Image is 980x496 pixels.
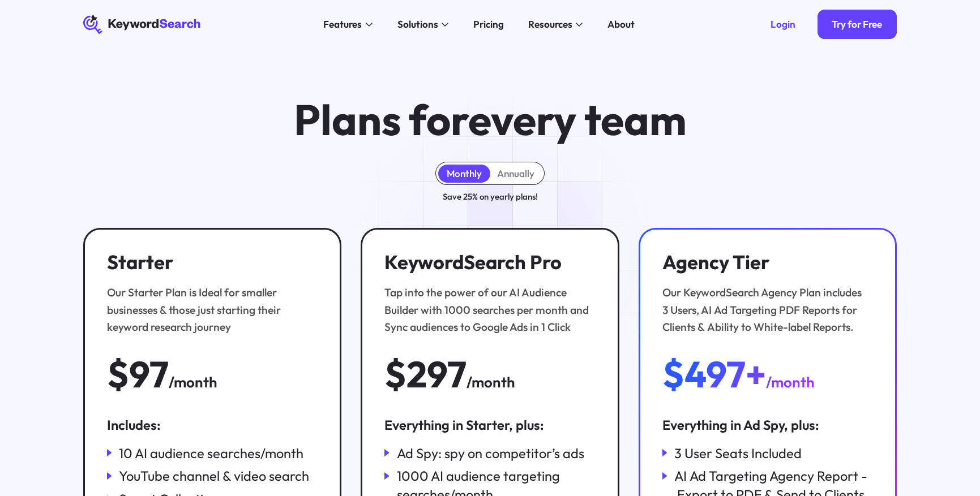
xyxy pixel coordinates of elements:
[601,15,643,34] a: About
[662,416,874,434] div: Everything in Ad Spy, plus:
[169,371,217,394] div: /month
[294,97,687,143] h1: Plans for
[397,17,438,32] div: Solutions
[766,371,815,394] div: /month
[528,17,572,32] div: Resources
[384,416,596,434] div: Everything in Starter, plus:
[443,190,538,204] div: Save 25% on yearly plans!
[384,251,589,274] h3: KeywordSearch Pro
[756,10,810,39] a: Login
[107,284,311,335] div: Our Starter Plan is Ideal for smaller businesses & those just starting their keyword research jou...
[497,167,534,180] div: Annually
[107,355,169,393] div: $97
[384,284,589,335] div: Tap into the power of our AI Audience Builder with 1000 searches per month and Sync audiences to ...
[662,251,867,274] h3: Agency Tier
[662,284,867,335] div: Our KeywordSearch Agency Plan includes 3 Users, AI Ad Targeting PDF Reports for Clients & Ability...
[119,444,303,462] div: 10 AI audience searches/month
[771,18,795,31] div: Login
[323,17,362,32] div: Features
[818,10,897,39] a: Try for Free
[662,355,766,393] div: $497+
[607,17,635,32] div: About
[467,371,515,394] div: /month
[674,444,802,462] div: 3 User Seats Included
[107,416,318,434] div: Includes:
[447,167,482,180] div: Monthly
[832,18,882,31] div: Try for Free
[119,467,309,485] div: YouTube channel & video search
[466,15,511,34] a: Pricing
[107,251,311,274] h3: Starter
[397,444,584,462] div: Ad Spy: spy on competitor’s ads
[384,355,467,393] div: $297
[473,17,504,32] div: Pricing
[468,93,687,146] span: every team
